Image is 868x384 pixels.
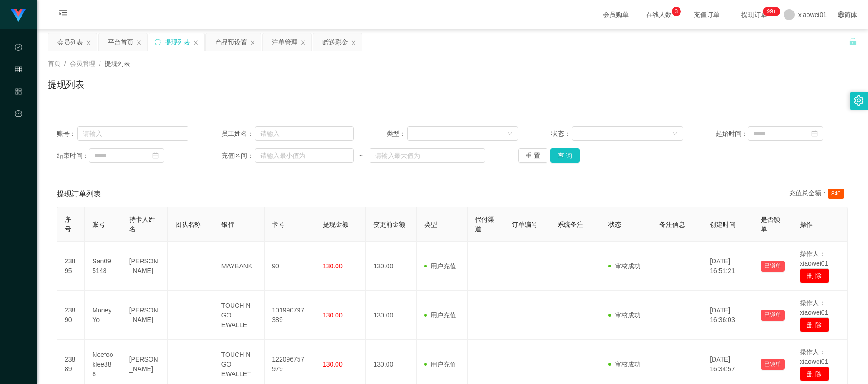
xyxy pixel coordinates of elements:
[366,242,417,291] td: 130.00
[672,7,681,16] sup: 3
[424,262,456,270] span: 用户充值
[659,221,685,228] span: 备注信息
[354,151,370,161] span: ~
[800,221,813,228] span: 操作
[351,40,356,45] i: 图标: close
[800,299,828,316] span: 操作人：xiaowei01
[155,39,161,45] i: 图标: sync
[507,131,513,137] i: 图标: down
[763,7,780,16] sup: 1209
[15,105,22,197] a: 图标: dashboard平台首页
[165,33,190,51] div: 提现列表
[92,221,105,228] span: 账号
[129,216,155,233] span: 持卡人姓名
[70,60,95,67] span: 会员管理
[57,242,85,291] td: 23895
[689,11,724,18] span: 充值订单
[789,189,848,200] div: 充值总金额：
[323,262,343,270] span: 130.00
[702,242,753,291] td: [DATE] 16:51:21
[641,11,676,18] span: 在线人数
[221,151,254,161] span: 充值区间：
[800,348,828,365] span: 操作人：xiaowei01
[108,33,133,51] div: 平台首页
[838,11,844,18] i: 图标: global
[323,221,348,228] span: 提现金额
[424,221,437,228] span: 类型
[85,291,122,340] td: MoneyYo
[11,9,26,22] img: logo.9652507e.png
[77,126,189,141] input: 请输入
[15,66,22,148] span: 会员管理
[475,216,494,233] span: 代付渠道
[608,361,641,368] span: 审核成功
[761,216,780,233] span: 是否锁单
[57,33,83,51] div: 会员列表
[512,221,537,228] span: 订单编号
[86,40,91,45] i: 图标: close
[828,189,844,199] span: 840
[518,148,547,163] button: 重 置
[255,126,354,141] input: 请输入
[550,148,580,163] button: 查 询
[105,60,130,67] span: 提现列表
[15,61,22,80] i: 图标: table
[761,310,785,321] button: 已锁单
[323,312,343,319] span: 130.00
[608,262,641,270] span: 审核成功
[255,148,354,163] input: 请输入最小值为
[48,78,84,91] h1: 提现列表
[99,60,101,67] span: /
[800,367,829,381] button: 删 除
[800,268,829,283] button: 删 除
[373,221,405,228] span: 变更前金额
[272,33,298,51] div: 注单管理
[64,60,66,67] span: /
[558,221,583,228] span: 系统备注
[854,95,864,106] i: 图标: setting
[370,148,486,163] input: 请输入最大值为
[323,361,343,368] span: 130.00
[702,291,753,340] td: [DATE] 16:36:03
[136,40,142,45] i: 图标: close
[265,291,315,340] td: 101990797389
[57,189,101,200] span: 提现订单列表
[265,242,315,291] td: 90
[811,130,818,137] i: 图标: calendar
[608,221,621,228] span: 状态
[761,261,785,272] button: 已锁单
[122,291,168,340] td: [PERSON_NAME]
[193,40,199,45] i: 图标: close
[221,221,234,228] span: 银行
[800,250,828,267] span: 操作人：xiaowei01
[300,40,306,45] i: 图标: close
[322,33,348,51] div: 赠送彩金
[674,7,678,16] p: 3
[424,361,456,368] span: 用户充值
[15,83,22,102] i: 图标: appstore-o
[65,216,71,233] span: 序号
[737,11,772,18] span: 提现订单
[608,312,641,319] span: 审核成功
[849,37,857,45] i: 图标: unlock
[152,152,159,159] i: 图标: calendar
[250,40,255,45] i: 图标: close
[761,359,785,370] button: 已锁单
[57,129,77,139] span: 账号：
[551,129,572,139] span: 状态：
[215,33,247,51] div: 产品预设置
[48,60,61,67] span: 首页
[387,129,407,139] span: 类型：
[48,0,79,30] i: 图标: menu-unfold
[214,291,265,340] td: TOUCH N GO EWALLET
[424,312,456,319] span: 用户充值
[15,44,22,126] span: 数据中心
[272,221,285,228] span: 卡号
[15,39,22,58] i: 图标: check-circle-o
[710,221,735,228] span: 创建时间
[214,242,265,291] td: MAYBANK
[15,88,22,170] span: 产品管理
[85,242,122,291] td: San095148
[57,291,85,340] td: 23890
[672,131,678,137] i: 图标: down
